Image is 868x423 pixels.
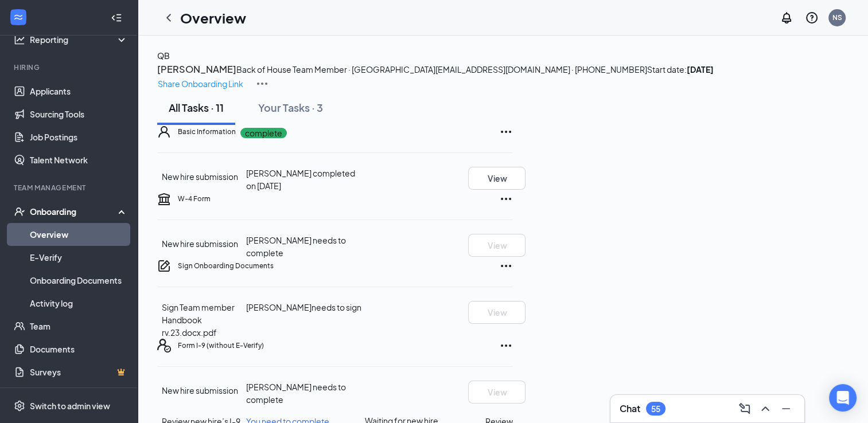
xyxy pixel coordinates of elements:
div: Your Tasks · 3 [258,100,323,115]
svg: Settings [14,400,25,412]
h1: Overview [180,8,246,28]
svg: FormI9EVerifyIcon [157,339,171,352]
div: All Tasks · 11 [169,100,224,115]
button: Share Onboarding Link [157,77,244,91]
div: Onboarding [30,206,118,217]
a: Activity log [30,292,128,315]
p: Share Onboarding Link [158,77,243,90]
h3: Chat [620,402,640,415]
svg: Ellipses [499,259,513,273]
svg: User [157,125,171,139]
button: View [468,301,526,324]
a: E-Verify [30,246,128,269]
svg: UserCheck [14,206,25,217]
a: Team [30,315,128,338]
a: Overview [30,223,128,246]
div: [PERSON_NAME] needs to sign [246,301,365,314]
a: SurveysCrown [30,361,128,383]
svg: QuestionInfo [805,11,819,25]
div: NS [832,13,842,22]
span: Start date: [647,64,714,75]
span: New hire submission [162,171,238,182]
a: Talent Network [30,148,128,171]
svg: ChevronLeft [162,11,176,25]
span: Back of House Team Member · [GEOGRAPHIC_DATA] [236,64,435,75]
a: Job Postings [30,126,128,148]
div: Hiring [14,62,126,72]
p: complete [240,128,287,138]
svg: Collapse [111,12,122,23]
a: Documents [30,338,128,361]
span: New hire submission [162,238,238,249]
div: Team Management [14,183,126,193]
svg: Ellipses [499,125,513,139]
div: Reporting [30,34,129,45]
span: New hire submission [162,385,238,395]
span: [PERSON_NAME] needs to complete [246,235,346,258]
svg: ComposeMessage [738,402,752,416]
div: 55 [651,404,660,414]
button: [PERSON_NAME] [157,62,236,77]
svg: Ellipses [499,192,513,206]
span: Sign Team member Handbook rv.23.docx.pdf [162,302,235,338]
h5: Basic Information [178,127,236,137]
button: Minimize [777,399,795,418]
span: [PERSON_NAME] needs to complete [246,382,346,405]
button: ComposeMessage [735,399,754,418]
button: View [468,234,526,257]
svg: TaxGovernmentIcon [157,192,171,206]
a: Applicants [30,80,128,103]
svg: ChevronUp [758,402,772,416]
svg: WorkstreamLogo [13,11,24,23]
button: View [468,381,526,404]
button: View [468,167,526,190]
svg: Minimize [779,402,793,416]
div: Switch to admin view [30,400,110,412]
div: Open Intercom Messenger [829,384,857,412]
button: QB [157,49,170,62]
button: ChevronUp [756,399,774,418]
strong: [DATE] [687,64,714,75]
svg: CompanyDocumentIcon [157,259,171,273]
svg: Analysis [14,34,25,45]
img: More Actions [255,77,269,91]
span: [EMAIL_ADDRESS][DOMAIN_NAME] · [PHONE_NUMBER] [435,64,647,75]
h5: W-4 Form [178,194,211,204]
a: Sourcing Tools [30,103,128,126]
svg: Notifications [780,11,793,25]
h5: Sign Onboarding Documents [178,261,274,271]
svg: Ellipses [499,339,513,352]
a: Onboarding Documents [30,269,128,292]
span: [PERSON_NAME] completed on [DATE] [246,168,355,191]
h5: Form I-9 (without E-Verify) [178,340,264,351]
